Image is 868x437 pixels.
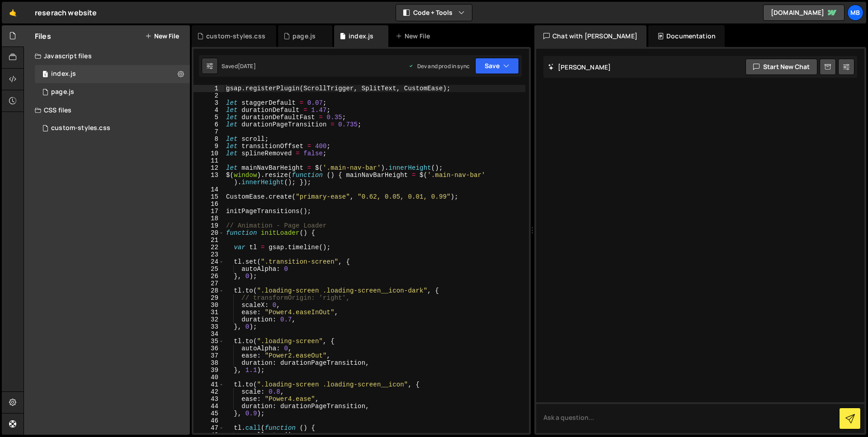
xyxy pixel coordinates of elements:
[24,47,190,65] div: Javascript files
[193,302,224,309] div: 30
[193,200,224,208] div: 16
[193,417,224,424] div: 46
[475,58,519,74] button: Save
[193,330,224,338] div: 34
[42,71,48,79] span: 1
[193,294,224,302] div: 29
[206,32,265,41] div: custom-styles.css
[193,99,224,107] div: 3
[193,273,224,280] div: 26
[193,410,224,417] div: 45
[51,70,76,78] div: index.js
[35,83,190,101] div: 10476/23772.js
[193,157,224,164] div: 11
[193,381,224,388] div: 41
[763,5,844,21] a: [DOMAIN_NAME]
[193,251,224,258] div: 23
[193,388,224,395] div: 42
[193,121,224,128] div: 6
[35,119,190,137] div: 10476/38631.css
[193,164,224,172] div: 12
[548,63,611,71] h2: [PERSON_NAME]
[193,193,224,200] div: 15
[193,367,224,374] div: 39
[193,359,224,367] div: 38
[193,186,224,193] div: 14
[193,309,224,316] div: 31
[193,128,224,135] div: 7
[193,395,224,403] div: 43
[35,7,97,18] div: reserach website
[193,258,224,265] div: 24
[51,88,74,96] div: page.js
[35,31,51,41] h2: Files
[847,5,863,21] a: MB
[193,229,224,237] div: 20
[193,150,224,157] div: 10
[396,5,472,21] button: Code + Tools
[193,280,224,287] div: 27
[222,62,256,70] div: Saved
[193,323,224,330] div: 33
[193,424,224,432] div: 47
[396,32,434,41] div: New File
[193,403,224,410] div: 44
[193,316,224,323] div: 32
[238,62,256,70] div: [DATE]
[193,338,224,345] div: 35
[193,143,224,150] div: 9
[193,92,224,99] div: 2
[648,25,725,47] div: Documentation
[35,65,190,83] div: 10476/23765.js
[193,352,224,359] div: 37
[24,101,190,119] div: CSS files
[51,124,110,132] div: custom-styles.css
[193,222,224,229] div: 19
[193,265,224,273] div: 25
[193,107,224,114] div: 4
[193,114,224,121] div: 5
[193,135,224,143] div: 8
[193,237,224,244] div: 21
[745,59,817,75] button: Start new chat
[408,62,470,70] div: Dev and prod in sync
[193,287,224,294] div: 28
[534,25,646,47] div: Chat with [PERSON_NAME]
[193,244,224,251] div: 22
[193,172,224,186] div: 13
[193,85,224,92] div: 1
[292,32,316,41] div: page.js
[193,345,224,352] div: 36
[2,2,24,23] a: 🤙
[193,215,224,222] div: 18
[193,374,224,381] div: 40
[349,32,373,41] div: index.js
[145,33,179,40] button: New File
[193,208,224,215] div: 17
